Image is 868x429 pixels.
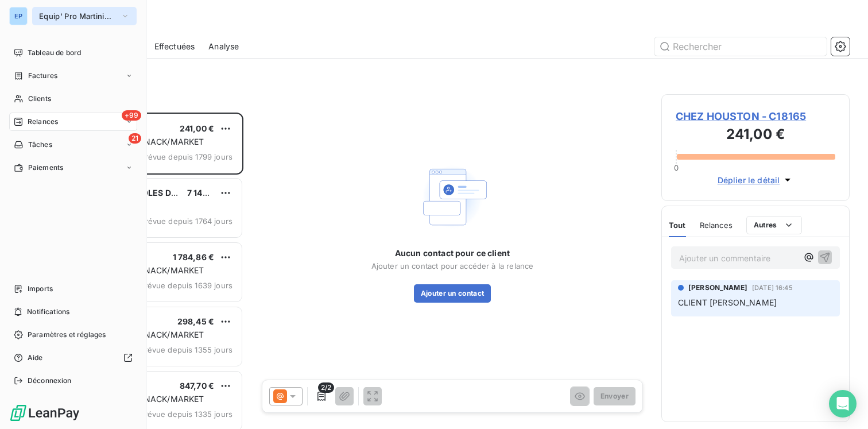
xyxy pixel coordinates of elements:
span: 847,70 € [180,381,214,391]
a: +99Relances [9,113,137,131]
span: CLIENT [PERSON_NAME] [678,297,777,307]
span: Notifications [27,307,69,317]
a: Paramètres et réglages [9,326,137,344]
span: Paramètres et réglages [28,330,106,340]
div: EP [9,7,28,25]
span: 241,00 € [180,123,214,133]
span: Effectuées [154,41,195,52]
span: Aucun contact pour ce client [395,248,510,259]
a: Clients [9,90,137,108]
span: Imports [28,284,53,294]
a: 21Tâches [9,136,137,154]
span: 7 144,14 € [187,188,227,198]
span: prévue depuis 1335 jours [139,409,232,419]
span: Equip' Pro Martinique [39,11,116,21]
span: Tout [669,221,686,230]
a: Aide [9,349,137,367]
span: prévue depuis 1355 jours [139,345,232,354]
div: Open Intercom Messenger [829,390,857,418]
h3: 241,00 € [676,124,835,147]
span: prévue depuis 1799 jours [140,152,232,161]
span: [DATE] 16:45 [752,284,793,291]
span: 21 [129,133,141,144]
a: Tableau de bord [9,44,137,62]
span: Ajouter un contact pour accéder à la relance [371,261,534,270]
button: Ajouter un contact [414,284,491,303]
a: Paiements [9,159,137,177]
span: Tâches [28,140,52,150]
span: +99 [122,110,141,121]
span: Déconnexion [28,376,72,386]
button: Déplier le détail [714,173,797,187]
button: Envoyer [594,387,635,405]
span: Déplier le détail [718,174,780,186]
img: Empty state [416,160,489,234]
span: prévue depuis 1764 jours [140,217,232,226]
span: Clients [28,94,51,104]
a: Imports [9,280,137,298]
span: Relances [700,221,733,230]
span: Tableau de bord [28,48,81,58]
span: Relances [28,117,58,127]
span: prévue depuis 1639 jours [139,281,232,290]
a: Factures [9,67,137,85]
span: Paiements [28,163,63,173]
div: grid [55,113,243,429]
span: [PERSON_NAME] [688,283,747,293]
button: Autres [746,216,802,234]
span: CAISSE DES ECOLES DU LAMENTIN [81,188,222,198]
img: Logo LeanPay [9,404,80,422]
span: 1 784,86 € [173,252,215,262]
span: Factures [28,71,57,81]
span: Analyse [208,41,239,52]
span: 0 [674,163,679,172]
span: 2/2 [318,382,334,393]
input: Rechercher [654,37,827,56]
span: 298,45 € [177,316,214,326]
span: CHEZ HOUSTON - C18165 [676,109,835,124]
span: Aide [28,353,43,363]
